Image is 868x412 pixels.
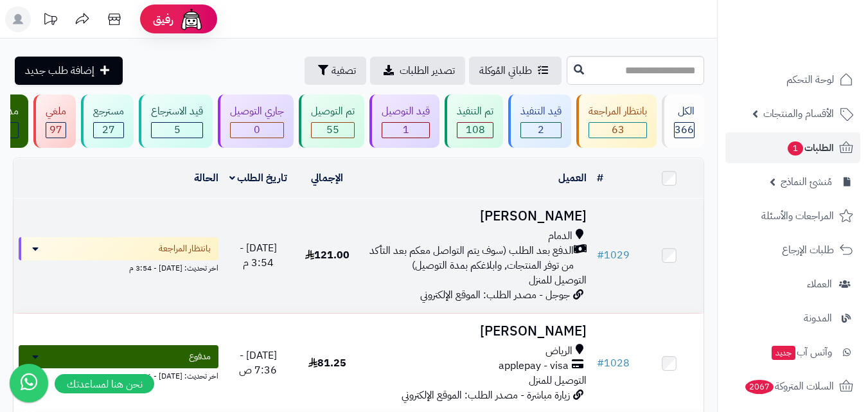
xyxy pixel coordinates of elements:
[442,94,506,148] a: تم التنفيذ 108
[19,260,218,274] div: اخر تحديث: [DATE] - 3:54 م
[254,122,260,138] span: 0
[744,377,834,395] span: السلات المتروكة
[382,123,429,138] div: 1
[46,104,66,119] div: ملغي
[466,122,485,138] span: 108
[102,122,115,138] span: 27
[159,242,211,255] span: بانتظار المراجعة
[520,104,562,119] div: قيد التنفيذ
[400,63,455,78] span: تصدير الطلبات
[78,94,136,148] a: مسترجع 27
[305,57,366,85] button: تصفية
[597,247,604,263] span: #
[403,122,409,138] span: 1
[93,104,124,119] div: مسترجع
[136,94,215,148] a: قيد الاسترجاع 5
[781,173,832,191] span: مُنشئ النماذج
[548,229,572,244] span: الدمام
[420,287,570,303] span: جوجل - مصدر الطلب: الموقع الإلكتروني
[402,388,570,403] span: زيارة مباشرة - مصدر الطلب: الموقع الإلكتروني
[305,247,350,263] span: 121.00
[499,359,569,373] span: applepay - visa
[725,303,860,334] a: المدونة
[786,71,834,89] span: لوحة التحكم
[240,240,277,271] span: [DATE] - 3:54 م
[153,12,173,27] span: رفيق
[521,123,561,138] div: 2
[194,170,218,186] a: الحالة
[230,104,284,119] div: جاري التوصيل
[786,139,834,157] span: الطلبات
[311,170,343,186] a: الإجمالي
[326,122,339,138] span: 55
[597,247,630,263] a: #1029
[382,104,430,119] div: قيد التوصيل
[589,104,647,119] div: بانتظار المراجعة
[367,324,587,339] h3: [PERSON_NAME]
[788,141,803,156] span: 1
[807,275,832,293] span: العملاء
[597,355,630,371] a: #1028
[725,132,860,163] a: الطلبات1
[370,57,465,85] a: تصدير الطلبات
[296,94,367,148] a: تم التوصيل 55
[675,122,694,138] span: 366
[725,64,860,95] a: لوحة التحكم
[725,269,860,300] a: العملاء
[597,170,603,186] a: #
[179,6,204,32] img: ai-face.png
[763,105,834,123] span: الأقسام والمنتجات
[312,123,354,138] div: 55
[31,94,78,148] a: ملغي 97
[725,337,860,368] a: وآتس آبجديد
[311,104,355,119] div: تم التوصيل
[46,123,66,138] div: 97
[308,355,346,371] span: 81.25
[558,170,587,186] a: العميل
[770,343,832,361] span: وآتس آب
[174,122,181,138] span: 5
[367,244,574,273] span: الدفع بعد الطلب (سوف يتم التواصل معكم بعد التأكد من توفر المنتجات, وابلاغكم بمدة التوصيل)
[804,309,832,327] span: المدونة
[231,123,283,138] div: 0
[545,344,572,359] span: الرياض
[332,63,356,78] span: تصفية
[782,241,834,259] span: طلبات الإرجاع
[367,94,442,148] a: قيد التوصيل 1
[469,57,562,85] a: طلباتي المُوكلة
[725,201,860,231] a: المراجعات والأسئلة
[189,350,211,363] span: مدفوع
[589,123,646,138] div: 63
[529,373,587,388] span: التوصيل للمنزل
[772,346,795,360] span: جديد
[745,380,774,394] span: 2067
[15,57,123,85] a: إضافة طلب جديد
[367,209,587,224] h3: [PERSON_NAME]
[215,94,296,148] a: جاري التوصيل 0
[25,63,94,78] span: إضافة طلب جديد
[151,104,203,119] div: قيد الاسترجاع
[574,94,659,148] a: بانتظار المراجعة 63
[506,94,574,148] a: قيد التنفيذ 2
[674,104,695,119] div: الكل
[457,123,493,138] div: 108
[34,6,66,35] a: تحديثات المنصة
[19,368,218,382] div: اخر تحديث: [DATE] - 1:06 م
[659,94,707,148] a: الكل366
[781,34,856,61] img: logo-2.png
[597,355,604,371] span: #
[612,122,624,138] span: 63
[761,207,834,225] span: المراجعات والأسئلة
[457,104,493,119] div: تم التنفيذ
[538,122,544,138] span: 2
[94,123,123,138] div: 27
[725,235,860,265] a: طلبات الإرجاع
[229,170,288,186] a: تاريخ الطلب
[529,273,587,288] span: التوصيل للمنزل
[725,371,860,402] a: السلات المتروكة2067
[152,123,202,138] div: 5
[479,63,532,78] span: طلباتي المُوكلة
[239,348,277,378] span: [DATE] - 7:36 ص
[49,122,62,138] span: 97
